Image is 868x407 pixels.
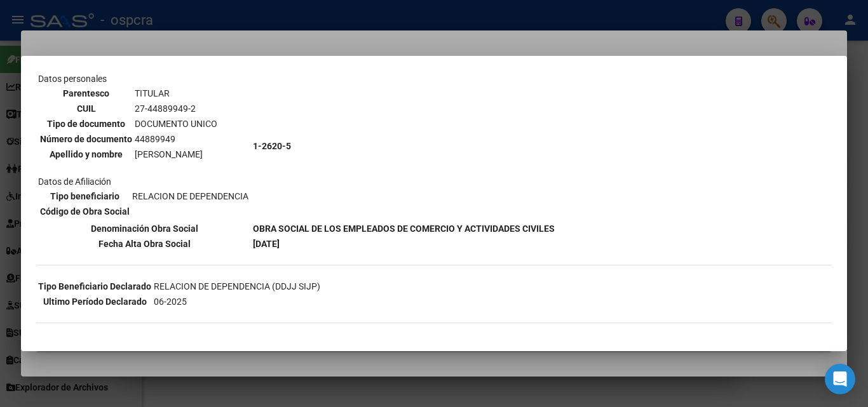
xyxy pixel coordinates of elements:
[37,237,251,251] th: Fecha Alta Obra Social
[39,102,133,116] th: CUIL
[134,132,218,146] td: 44889949
[39,86,133,100] th: Parentesco
[37,72,251,220] td: Datos personales Datos de Afiliación
[37,295,152,309] th: Ultimo Período Declarado
[253,224,555,234] b: OBRA SOCIAL DE LOS EMPLEADOS DE COMERCIO Y ACTIVIDADES CIVILES
[134,147,218,161] td: [PERSON_NAME]
[134,117,218,131] td: DOCUMENTO UNICO
[134,86,218,100] td: TITULAR
[253,239,280,249] b: [DATE]
[132,189,249,203] td: RELACION DE DEPENDENCIA
[153,279,321,293] td: RELACION DE DEPENDENCIA (DDJJ SIJP)
[39,147,133,161] th: Apellido y nombre
[153,295,321,309] td: 06-2025
[825,364,855,394] div: Open Intercom Messenger
[37,279,152,293] th: Tipo Beneficiario Declarado
[253,141,291,151] b: 1-2620-5
[37,222,251,236] th: Denominación Obra Social
[134,102,218,116] td: 27-44889949-2
[39,204,130,218] th: Código de Obra Social
[39,117,133,131] th: Tipo de documento
[39,132,133,146] th: Número de documento
[39,189,130,203] th: Tipo beneficiario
